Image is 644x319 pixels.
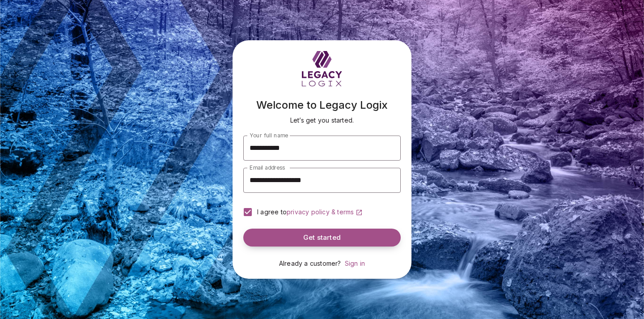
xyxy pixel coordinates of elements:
span: Email address [250,164,285,171]
span: I agree to [257,208,287,216]
button: Get started [243,229,401,247]
span: Let’s get you started. [290,116,354,124]
span: privacy policy & terms [287,208,354,216]
span: Already a customer? [279,259,341,267]
span: Your full name [250,132,288,139]
span: Welcome to Legacy Logix [256,98,388,111]
a: Sign in [345,259,365,267]
span: Get started [303,234,341,242]
a: privacy policy & terms [287,208,363,216]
